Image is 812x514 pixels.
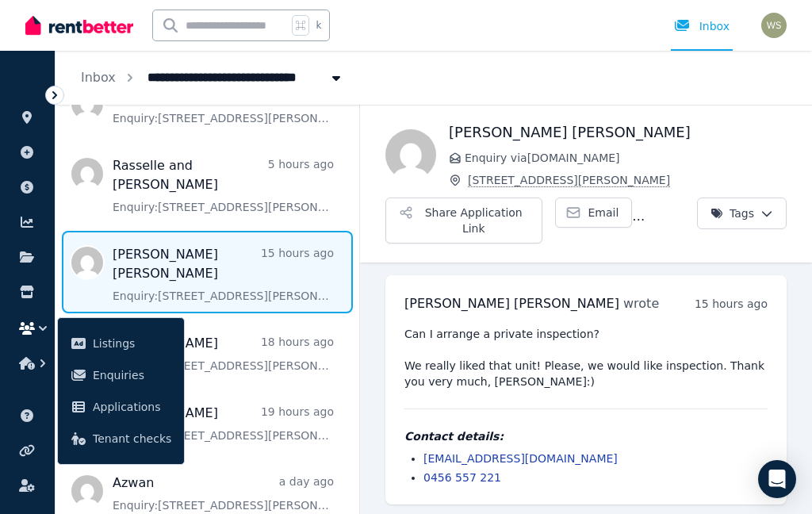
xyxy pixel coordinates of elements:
img: Wendy Scott [761,13,787,38]
a: Tenant checks [64,423,178,455]
a: Applications [64,391,178,423]
span: wrote [623,296,659,311]
a: Email [555,198,632,228]
span: Call [671,205,691,221]
div: Open Intercom Messenger [758,460,796,498]
a: Rasselle and [PERSON_NAME]5 hours agoEnquiry:[STREET_ADDRESS][PERSON_NAME]. [113,156,334,215]
h1: [PERSON_NAME] [PERSON_NAME] [449,121,787,144]
img: Evelyn da Cunha Luz [385,129,436,180]
a: Inbox [81,70,116,85]
span: Tags [710,205,754,221]
button: Share Application Link [385,198,542,244]
a: Listings [64,328,178,359]
a: [EMAIL_ADDRESS][DOMAIN_NAME] [423,452,618,465]
span: Email [588,205,619,221]
img: RentBetter [25,13,133,37]
a: Call [638,198,705,228]
a: Azwana day agoEnquiry:[STREET_ADDRESS][PERSON_NAME]. [113,474,334,513]
a: [PERSON_NAME]19 hours agoEnquiry:[STREET_ADDRESS][PERSON_NAME]. [113,404,334,443]
h4: Contact details: [404,428,768,444]
div: Inbox [674,18,730,34]
a: Enquiries [64,359,178,391]
span: k [316,19,321,32]
span: Tenant checks [93,429,171,448]
span: Applications [93,397,171,416]
time: 15 hours ago [695,297,768,310]
a: [PERSON_NAME] [PERSON_NAME]15 hours agoEnquiry:[STREET_ADDRESS][PERSON_NAME]. [113,245,334,304]
pre: Can I arrange a private inspection? We really liked that unit! Please, we would like inspection. ... [404,326,768,389]
a: [PERSON_NAME]an hour agoEnquiry:[STREET_ADDRESS][PERSON_NAME]. [113,86,334,126]
span: Enquiry via [DOMAIN_NAME] [465,150,787,166]
span: Listings [93,334,171,353]
a: 0456 557 221 [423,471,501,484]
button: Tags [697,198,787,229]
span: [PERSON_NAME] [PERSON_NAME] [404,296,619,311]
nav: Breadcrumb [56,51,370,105]
span: Enquiries [93,366,171,385]
a: [PERSON_NAME]18 hours agoEnquiry:[STREET_ADDRESS][PERSON_NAME]. [113,334,334,374]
